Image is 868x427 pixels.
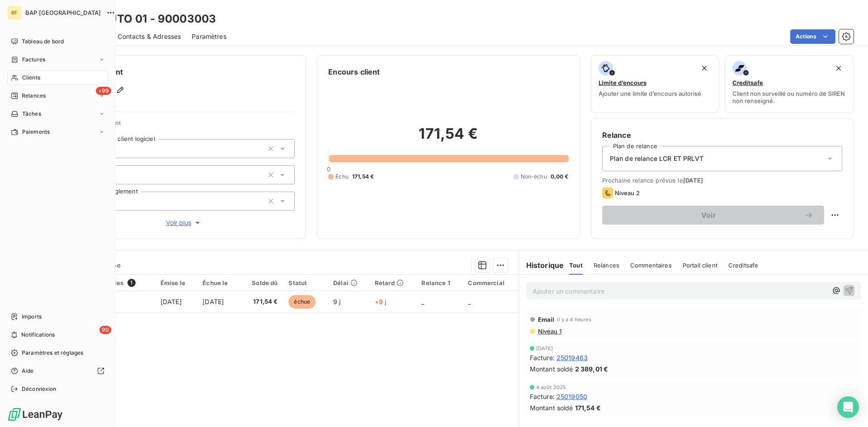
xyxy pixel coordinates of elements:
[530,353,555,362] span: Facture :
[245,279,278,286] div: Solde dû
[728,262,759,269] span: Creditsafe
[537,328,561,335] span: Niveau 1
[25,9,101,16] span: BAP [GEOGRAPHIC_DATA]
[575,403,601,413] span: 171,54 €
[22,313,42,321] span: Imports
[602,130,842,141] h6: Relance
[599,90,701,97] span: Ajouter une limite d’encours autorisé
[610,154,703,163] span: Plan de relance LCR ET PRLVT
[114,171,121,179] input: Ajouter une valeur
[21,331,55,339] span: Notifications
[352,173,374,181] span: 171,54 €
[7,5,22,20] div: BF
[160,279,192,286] div: Émise le
[557,392,587,401] span: 25019050
[732,79,763,86] span: Creditsafe
[22,367,34,375] span: Aide
[732,90,846,104] span: Client non surveillé ou numéro de SIREN non renseigné.
[421,298,424,305] span: _
[536,346,553,351] span: [DATE]
[421,279,457,286] div: Relance 1
[591,55,720,113] button: Limite d’encoursAjouter une limite d’encours autorisé
[166,218,202,227] span: Voir plus
[468,279,513,286] div: Commercial
[602,206,824,225] button: Voir
[569,262,583,269] span: Tout
[192,32,226,41] span: Paramètres
[22,349,83,357] span: Paramètres et réglages
[615,189,640,197] span: Niveau 2
[96,87,111,95] span: +99
[837,396,859,418] div: Open Intercom Messenger
[551,173,569,181] span: 0,00 €
[375,298,387,305] span: +9 j
[245,297,278,306] span: 171,54 €
[7,407,63,422] img: Logo LeanPay
[203,298,224,305] span: [DATE]
[22,385,57,393] span: Déconnexion
[203,279,235,286] div: Échue le
[602,177,842,184] span: Prochaine relance prévue le
[630,262,672,269] span: Commentaires
[790,29,835,44] button: Actions
[7,364,108,378] a: Aide
[80,11,216,27] h3: MC AUTO 01 - 90003003
[575,364,609,374] span: 2 389,01 €
[22,128,50,136] span: Paiements
[613,211,804,219] span: Voir
[22,74,40,82] span: Clients
[22,56,45,64] span: Factures
[22,38,64,46] span: Tableau de bord
[328,66,380,77] h6: Encours client
[333,298,340,305] span: 9 j
[288,295,316,309] span: échue
[73,119,295,132] span: Propriétés Client
[99,326,111,334] span: 90
[530,364,573,374] span: Montant soldé
[333,279,364,286] div: Délai
[599,79,646,86] span: Limite d’encours
[519,260,564,271] h6: Historique
[327,165,330,173] span: 0
[538,316,555,323] span: Email
[468,298,471,305] span: _
[73,218,295,228] button: Voir plus
[22,92,46,100] span: Relances
[521,173,547,181] span: Non-échu
[683,262,717,269] span: Portail client
[683,177,703,184] span: [DATE]
[328,125,568,152] h2: 171,54 €
[557,353,588,362] span: 25019463
[118,32,181,41] span: Contacts & Adresses
[594,262,619,269] span: Relances
[288,279,322,286] div: Statut
[536,385,566,390] span: 4 août 2025
[335,173,349,181] span: Échu
[127,279,136,287] span: 1
[530,403,573,413] span: Montant soldé
[557,317,591,322] span: il y a 4 heures
[725,55,854,113] button: CreditsafeClient non surveillé ou numéro de SIREN non renseigné.
[375,279,411,286] div: Retard
[160,298,182,305] span: [DATE]
[55,66,295,77] h6: Informations client
[22,110,41,118] span: Tâches
[530,392,555,401] span: Facture :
